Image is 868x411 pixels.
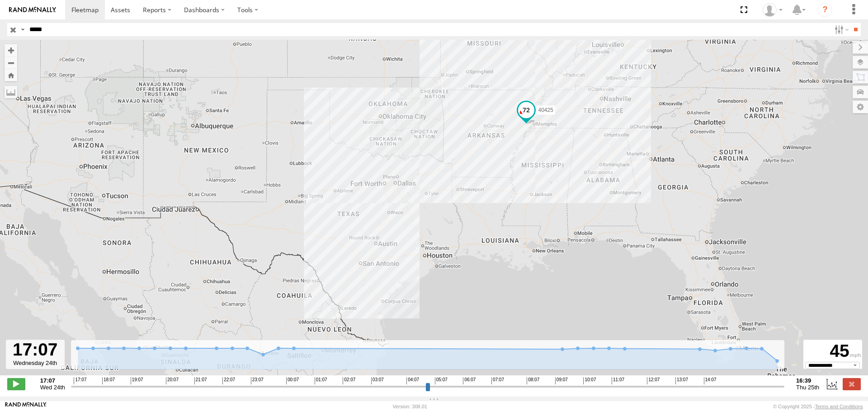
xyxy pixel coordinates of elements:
[773,404,863,409] div: © Copyright 2025 -
[815,404,863,409] a: Terms and Conditions
[222,377,235,384] span: 22:07
[675,377,688,384] span: 13:07
[371,377,384,384] span: 03:07
[5,86,17,98] label: Measure
[102,377,115,384] span: 18:07
[5,69,17,81] button: Zoom Home
[5,56,17,69] button: Zoom out
[19,23,26,36] label: Search Query
[843,378,861,390] label: Close
[491,377,504,384] span: 07:07
[853,101,868,113] label: Map Settings
[538,107,553,113] span: 40425
[704,377,717,384] span: 14:07
[796,384,819,391] span: Thu 25th Sep 2025
[612,377,624,384] span: 11:07
[583,377,596,384] span: 10:07
[406,377,419,384] span: 04:07
[5,402,47,411] a: Visit our Website
[527,377,539,384] span: 08:07
[805,341,861,362] div: 45
[463,377,476,384] span: 06:07
[40,384,65,391] span: Wed 24th Sep 2025
[759,3,786,17] div: Caseta Laredo TX
[343,377,355,384] span: 02:07
[5,44,17,56] button: Zoom in
[315,377,327,384] span: 01:07
[40,377,65,384] strong: 17:07
[831,23,850,36] label: Search Filter Options
[796,377,819,384] strong: 16:39
[7,378,25,390] label: Play/Stop
[435,377,448,384] span: 05:07
[286,377,299,384] span: 00:07
[74,377,86,384] span: 17:07
[9,7,56,13] img: rand-logo.svg
[818,3,832,17] i: ?
[393,404,427,409] div: Version: 308.01
[647,377,660,384] span: 12:07
[131,377,143,384] span: 19:07
[194,377,207,384] span: 21:07
[166,377,179,384] span: 20:07
[251,377,264,384] span: 23:07
[555,377,568,384] span: 09:07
